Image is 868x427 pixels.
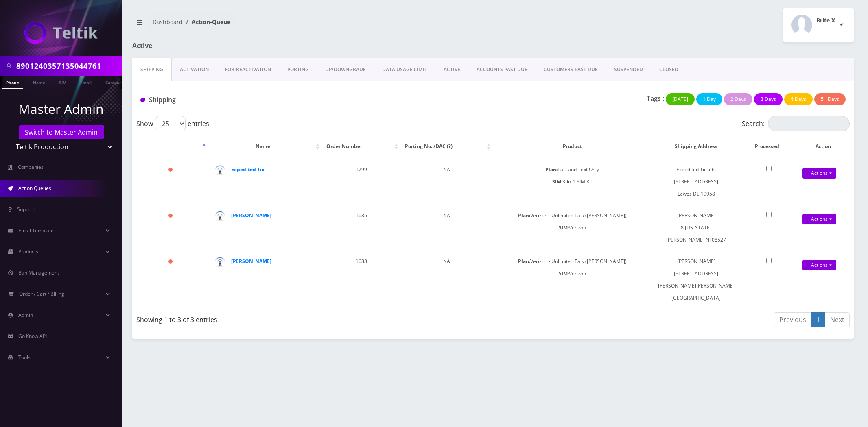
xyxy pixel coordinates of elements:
[536,58,606,81] a: CUSTOMERS PAST DUE
[768,116,850,131] input: Search:
[140,98,145,102] img: Shipping
[374,58,435,81] a: DATA USAGE LIMIT
[816,17,835,24] h2: Brite X
[16,58,120,74] input: Search in Company
[825,312,850,327] a: Next
[798,135,849,158] th: Action
[18,333,47,340] span: Go Know API
[814,93,846,105] button: 5+ Days
[647,94,664,103] p: Tags :
[29,76,49,88] a: Name
[401,205,493,250] td: NA
[2,76,23,89] a: Phone
[754,93,783,105] button: 3 Days
[137,135,208,158] th: : activate to sort column descending
[802,214,836,224] a: Actions
[17,206,35,213] span: Support
[155,116,186,131] select: Showentries
[279,58,317,81] a: PORTING
[317,58,374,81] a: UP/DOWNGRADE
[136,312,487,325] div: Showing 1 to 3 of 3 entries
[468,58,536,81] a: ACCOUNTS PAST DUE
[802,260,836,270] a: Actions
[136,116,209,131] label: Show entries
[493,251,651,308] td: Verizon - Unlimited Talk ([PERSON_NAME]) Verizon
[19,125,104,139] a: Switch to Master Admin
[322,251,400,308] td: 1688
[518,258,530,265] b: Plan:
[18,227,54,234] span: Email Template
[435,58,468,81] a: ACTIVE
[559,224,569,231] b: SIM:
[652,135,740,158] th: Shipping Address
[559,270,569,277] b: SIM:
[24,22,98,44] img: Teltik Production
[18,354,31,361] span: Tools
[76,76,96,88] a: Email
[153,18,183,26] a: Dashboard
[652,205,740,250] td: [PERSON_NAME] 8 [US_STATE] [PERSON_NAME] NJ 08527
[231,258,271,265] a: [PERSON_NAME]
[101,76,129,88] a: Company
[401,135,493,158] th: Porting No. /DAC (?): activate to sort column ascending
[652,159,740,204] td: Expedited Tickets [STREET_ADDRESS] Lewes DE 19958
[493,159,651,204] td: Talk and Text Only 3-in-1 SIM Kit
[172,58,217,81] a: Activation
[811,312,825,327] a: 1
[493,205,651,250] td: Verizon - Unlimited Talk ([PERSON_NAME]) Verizon
[183,17,230,26] li: Action-Queue
[651,58,687,81] a: CLOSED
[55,76,70,88] a: SIM
[322,159,400,204] td: 1799
[132,13,487,37] nav: breadcrumb
[18,185,51,192] span: Action Queues
[696,93,722,105] button: 1 Day
[652,251,740,308] td: [PERSON_NAME] [STREET_ADDRESS][PERSON_NAME][PERSON_NAME] [GEOGRAPHIC_DATA]
[132,58,172,81] a: Shipping
[231,212,271,219] a: [PERSON_NAME]
[741,135,797,158] th: Processed: activate to sort column ascending
[209,135,322,158] th: Name: activate to sort column ascending
[132,42,365,50] h1: Active
[493,135,651,158] th: Product
[18,163,44,170] span: Companies
[322,135,400,158] th: Order Number: activate to sort column ascending
[724,93,752,105] button: 2 Days
[774,312,811,327] a: Previous
[783,8,854,42] button: Brite X
[401,251,493,308] td: NA
[666,93,695,105] button: [DATE]
[606,58,651,81] a: SUSPENDED
[545,166,558,173] b: Plan:
[518,212,530,219] b: Plan:
[784,93,813,105] button: 4 Days
[802,168,836,179] a: Actions
[18,248,38,255] span: Products
[401,159,493,204] td: NA
[742,116,850,131] label: Search:
[19,290,64,297] span: Order / Cart / Billing
[552,178,562,185] b: SIM:
[231,166,265,173] a: Expedited Tix
[217,58,279,81] a: FOR-REActivation
[322,205,400,250] td: 1685
[18,269,59,276] span: Ban Management
[18,312,33,318] span: Admin
[140,96,367,104] h1: Shipping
